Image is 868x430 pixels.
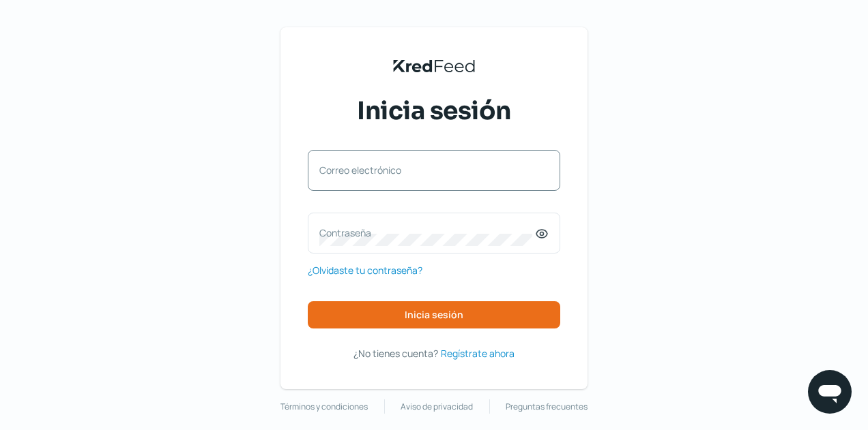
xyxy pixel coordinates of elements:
[506,399,588,414] a: Preguntas frecuentes
[319,226,535,239] label: Contraseña
[308,301,560,328] button: Inicia sesión
[816,378,843,405] img: chatIcon
[401,399,473,414] a: Aviso de privacidad
[280,399,368,414] a: Términos y condiciones
[357,94,511,128] span: Inicia sesión
[308,262,422,279] a: ¿Olvidaste tu contraseña?
[405,310,463,320] span: Inicia sesión
[319,164,535,176] label: Correo electrónico
[353,347,438,360] span: ¿No tienes cuenta?
[441,345,515,362] a: Regístrate ahora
